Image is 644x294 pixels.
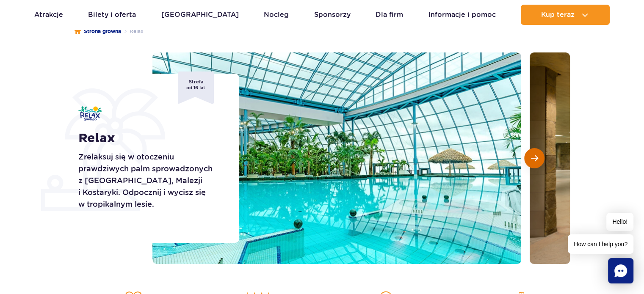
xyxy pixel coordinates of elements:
a: Nocleg [264,5,289,25]
a: Informacje i pomoc [428,5,496,25]
img: Relax [78,106,102,121]
span: Strefa od 16 lat [178,71,214,104]
a: Bilety i oferta [88,5,136,25]
button: Następny slajd [524,148,544,168]
a: Atrakcje [34,5,63,25]
button: Kup teraz [521,5,610,25]
a: Dla firm [376,5,403,25]
span: Kup teraz [541,11,575,19]
p: Zrelaksuj się w otoczeniu prawdziwych palm sprowadzonych z [GEOGRAPHIC_DATA], Malezji i Kostaryki... [78,151,220,210]
div: Chat [608,258,633,283]
a: Sponsorzy [314,5,351,25]
li: Relax [121,27,144,36]
span: Hello! [606,213,633,231]
span: How can I help you? [568,234,633,254]
a: Strona główna [75,27,121,36]
h1: Relax [78,131,220,146]
a: [GEOGRAPHIC_DATA] [161,5,239,25]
